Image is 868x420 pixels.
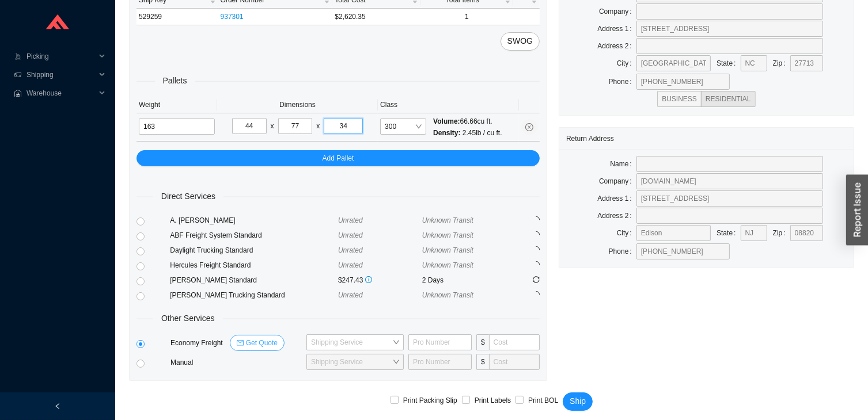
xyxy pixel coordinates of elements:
div: A. [PERSON_NAME] [170,215,338,226]
input: Cost [489,354,540,370]
span: Unrated [338,231,363,239]
span: Print BOL [524,395,563,406]
span: Density: [433,129,460,137]
div: 66.66 cu ft. [433,116,502,127]
th: Class [378,97,519,113]
button: close-circle [521,119,537,135]
input: Pro Number [408,334,472,350]
span: loading [532,246,540,254]
th: Weight [137,97,217,113]
span: Unknown Transit [422,291,473,299]
label: Company [599,3,636,20]
label: Address 2 [597,208,636,224]
button: SWOG [501,32,540,51]
div: $247.43 [338,274,422,286]
td: 1 [420,9,514,25]
div: Daylight Trucking Standard [170,245,338,256]
label: State [717,225,740,241]
span: Warehouse [26,84,96,102]
span: Unrated [338,246,363,254]
span: $ [476,354,489,370]
td: $2,620.35 [332,9,420,25]
label: Address 1 [597,21,636,37]
label: Address 1 [597,190,636,207]
span: BUSINESS [662,95,697,103]
span: sync [533,276,540,283]
span: Unknown Transit [422,231,473,239]
input: W [278,118,313,134]
button: Ship [563,392,593,411]
input: L [232,118,267,134]
span: Unknown Transit [422,246,473,254]
label: City [617,225,636,241]
span: 300 [385,119,422,134]
span: loading [532,261,540,269]
label: Name [610,156,636,172]
label: Phone [609,74,636,90]
span: Other Services [153,312,223,325]
span: Unrated [338,216,363,224]
div: Return Address [566,128,847,149]
span: Print Packing Slip [399,395,462,406]
span: Pallets [155,74,195,87]
label: Phone [609,243,636,259]
th: Dimensions [217,97,378,113]
label: City [617,55,636,71]
div: Hercules Freight Standard [170,259,338,271]
span: loading [532,216,540,224]
span: SWOG [507,35,533,48]
span: RESIDENTIAL [706,95,751,103]
span: mail [237,339,244,348]
div: Economy Freight [168,335,304,351]
input: Pro Number [408,354,472,370]
span: info-circle [365,276,372,283]
span: Volume: [433,117,460,125]
label: Company [599,173,636,189]
input: Cost [489,334,540,350]
td: 529259 [137,9,218,25]
span: Unrated [338,261,363,269]
div: [PERSON_NAME] Trucking Standard [170,289,338,301]
span: loading [532,291,540,299]
span: loading [532,231,540,239]
div: Manual [168,357,304,368]
div: [PERSON_NAME] Standard [170,274,338,286]
span: Unknown Transit [422,261,473,269]
span: Shipping [26,66,96,84]
label: Zip [773,55,790,71]
button: Add Pallet [137,150,540,166]
span: Print Labels [470,395,516,406]
div: ABF Freight System Standard [170,230,338,241]
a: 937301 [221,13,244,21]
span: Add Pallet [323,152,354,164]
span: Picking [26,47,96,66]
div: 2.45 lb / cu ft. [433,127,502,139]
input: H [324,118,363,134]
div: 2 Days [422,274,506,286]
label: Zip [773,225,790,241]
div: x [316,120,320,132]
span: Get Quote [246,337,278,349]
span: Ship [570,395,586,408]
span: Unknown Transit [422,216,473,224]
span: Unrated [338,291,363,299]
div: x [271,120,274,132]
label: State [717,55,740,71]
button: mailGet Quote [230,335,285,351]
span: $ [476,334,489,350]
span: Direct Services [153,190,223,203]
label: Address 2 [597,38,636,54]
span: left [54,403,61,410]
